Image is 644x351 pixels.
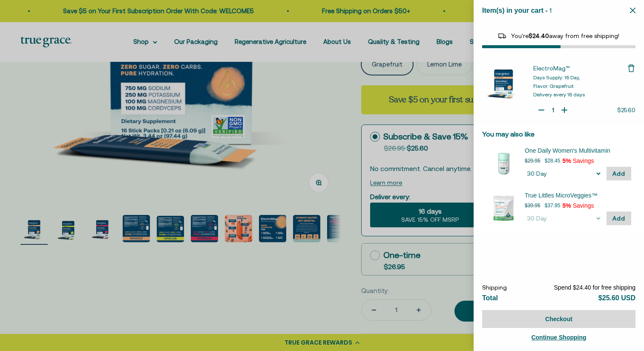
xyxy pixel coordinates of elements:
[554,284,635,291] span: Spend $24.40 for free shipping
[525,191,631,200] div: True Littles MicroVeggies™
[562,157,571,164] span: 5%
[630,6,635,15] button: Close
[612,215,625,222] span: Add
[562,202,571,209] span: 5%
[482,284,507,291] span: Shipping
[533,91,627,98] div: Delivery every 16 days
[545,201,561,210] p: $37.95
[482,332,635,342] a: Continue Shopping
[607,212,631,225] button: Add
[482,7,548,14] span: Item(s) in your cart -
[627,64,635,73] button: Remove ElectroMag™
[482,130,535,138] span: You may also like
[533,75,580,81] span: Days Supply: 16 Day,
[486,191,520,225] img: 30 Day
[573,202,594,209] span: Savings
[598,294,635,302] span: $25.60 USD
[533,83,574,89] span: Flavor: Grapefruit
[607,167,631,180] button: Add
[525,191,621,200] span: True Littles MicroVeggies™
[525,157,540,165] p: $29.95
[525,201,540,210] p: $39.95
[486,146,520,180] img: 30 Day
[482,294,498,302] span: Total
[525,146,621,155] span: One Daily Women's Multivitamin
[533,65,570,72] span: ElectroMag™
[511,32,619,39] span: You're away from free shipping!
[525,146,631,155] div: One Daily Women's Multivitamin
[612,170,625,177] span: Add
[531,334,586,341] span: Continue Shopping
[545,157,561,165] p: $28.45
[549,106,557,114] input: Quantity for ElectroMag™
[497,31,507,41] img: Reward bar icon image
[617,107,635,113] span: $25.60
[482,61,525,104] img: ElectroMag™ - 16 Day / Grapefruit
[533,64,627,73] a: ElectroMag™
[482,310,635,328] button: Checkout
[529,32,549,39] span: $24.40
[573,157,594,164] span: Savings
[549,6,552,14] span: 1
